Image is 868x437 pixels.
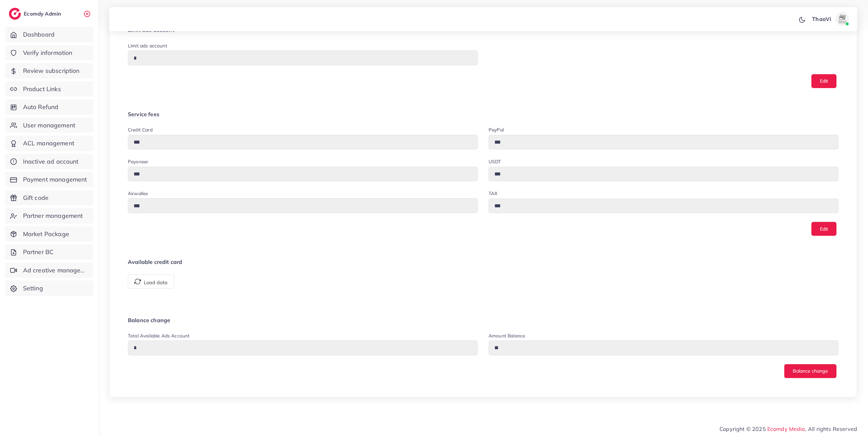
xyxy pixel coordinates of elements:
span: Ad creative management [23,266,88,275]
a: ThaoViavatar [808,12,852,26]
p: ThaoVi [812,15,831,23]
a: ACL management [5,136,93,151]
span: Review subscription [23,66,80,75]
a: User management [5,118,93,133]
label: Airwallex [128,190,148,197]
h2: Ecomdy Admin [24,11,63,17]
a: Auto Refund [5,99,93,115]
a: Ecomdy Media [767,425,805,432]
a: Review subscription [5,63,93,79]
span: Partner BC [23,248,54,256]
h4: Available credit card [128,259,839,265]
button: Edit [811,222,836,236]
a: Verify information [5,45,93,61]
span: Setting [23,284,43,293]
a: Gift code [5,190,93,206]
a: Payment management [5,172,93,187]
a: Partner BC [5,244,93,260]
button: Load data [128,274,174,289]
label: Amount balance [489,332,525,339]
span: Inactive ad account [23,157,79,166]
label: TAX [489,190,497,197]
span: User management [23,121,75,130]
a: Partner management [5,208,93,224]
a: Product Links [5,81,93,97]
img: logo [9,8,21,20]
button: Edit [811,74,836,88]
a: logoEcomdy Admin [9,8,63,20]
span: Auto Refund [23,103,59,111]
label: Total available Ads Account [128,332,190,339]
img: avatar [835,12,849,26]
span: Copyright © 2025 [719,425,857,433]
a: Setting [5,280,93,296]
span: Payment management [23,175,87,184]
label: PayPal [489,126,504,133]
label: Credit card [128,126,153,133]
span: Partner management [23,211,83,220]
span: Verify information [23,48,73,57]
a: Market Package [5,226,93,242]
a: Dashboard [5,27,93,42]
label: USDT [489,158,501,165]
span: Gift code [23,193,48,202]
label: Limit ads account [128,42,167,49]
span: Market Package [23,230,69,238]
span: ACL management [23,139,74,148]
h4: Service fees [128,111,839,118]
span: Load data [134,278,167,285]
h4: Balance change [128,317,839,324]
a: Inactive ad account [5,154,93,169]
span: , All rights Reserved [805,425,857,433]
button: Balance change [784,364,836,378]
a: Ad creative management [5,263,93,278]
label: Payoneer [128,158,148,165]
span: Dashboard [23,30,55,39]
span: Product Links [23,85,61,93]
